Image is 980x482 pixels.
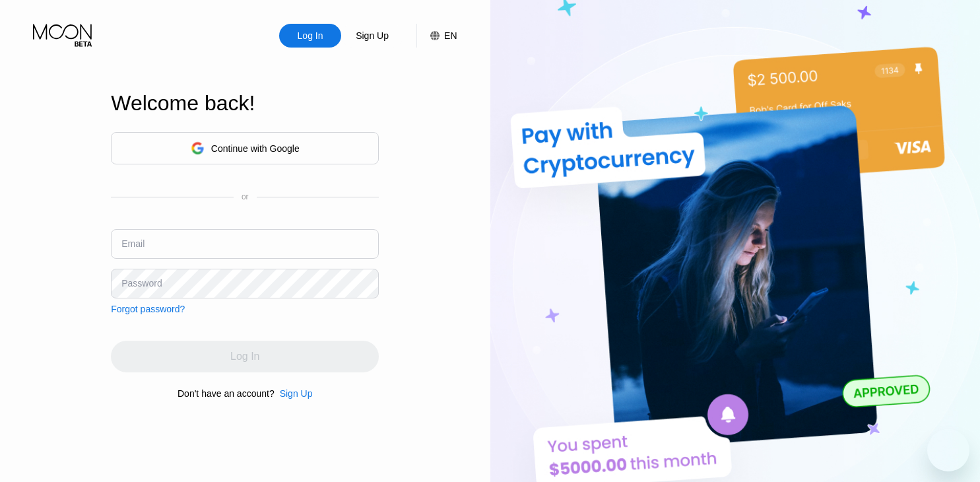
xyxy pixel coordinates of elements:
[280,388,313,399] div: Sign Up
[416,24,457,48] div: EN
[121,278,162,289] div: Password
[296,29,325,42] div: Log In
[111,304,185,314] div: Forgot password?
[121,238,145,249] div: Email
[444,30,457,41] div: EN
[927,429,969,471] iframe: Button to launch messaging window
[211,143,300,154] div: Continue with Google
[279,24,341,48] div: Log In
[111,132,379,164] div: Continue with Google
[242,192,249,201] div: or
[341,24,403,48] div: Sign Up
[354,29,390,42] div: Sign Up
[111,91,379,116] div: Welcome back!
[178,388,275,399] div: Don't have an account?
[275,388,313,399] div: Sign Up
